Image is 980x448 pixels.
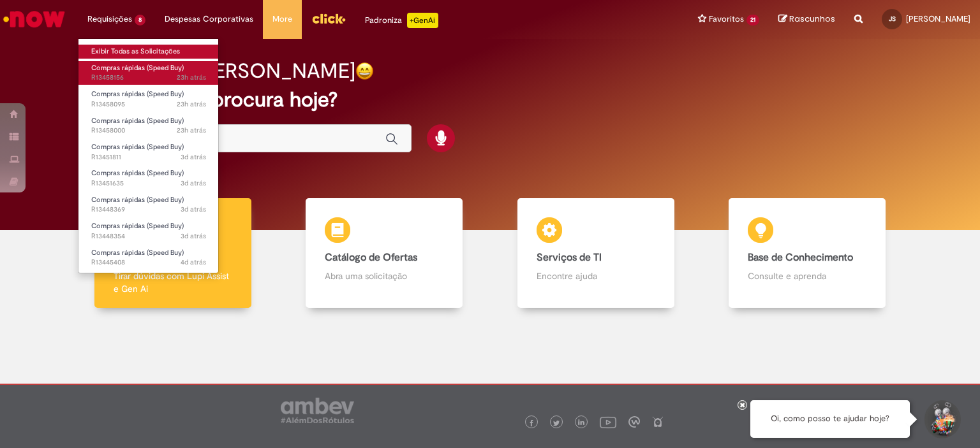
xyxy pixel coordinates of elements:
span: Requisições [87,13,132,25]
a: Catálogo de Ofertas Abra uma solicitação [279,198,491,308]
time: 28/08/2025 14:14:47 [177,73,206,82]
span: 3d atrás [181,231,206,241]
p: Consulte e aprenda [748,270,866,282]
span: 3d atrás [181,152,206,162]
span: 23h atrás [177,73,206,82]
span: R13448354 [91,231,206,242]
a: Aberto R13445408 : Compras rápidas (Speed Buy) [78,246,219,270]
time: 28/08/2025 13:52:16 [177,126,206,135]
time: 26/08/2025 13:37:38 [181,205,206,214]
a: Aberto R13458000 : Compras rápidas (Speed Buy) [78,114,219,138]
span: Compras rápidas (Speed Buy) [91,142,184,152]
h2: O que você procura hoje? [97,89,884,111]
span: Compras rápidas (Speed Buy) [91,116,184,126]
a: Aberto R13448369 : Compras rápidas (Speed Buy) [78,193,219,217]
img: ServiceNow [1,6,67,32]
a: Aberto R13451811 : Compras rápidas (Speed Buy) [78,140,219,164]
button: Iniciar Conversa de Suporte [923,400,961,438]
span: R13451635 [91,178,206,189]
a: Aberto R13458095 : Compras rápidas (Speed Buy) [78,87,219,111]
a: Rascunhos [778,13,835,25]
span: Compras rápidas (Speed Buy) [91,195,184,205]
span: [PERSON_NAME] [906,13,970,24]
span: Compras rápidas (Speed Buy) [91,248,184,257]
time: 25/08/2025 16:23:51 [181,257,206,267]
span: Compras rápidas (Speed Buy) [91,221,184,231]
span: 23h atrás [177,99,206,109]
time: 27/08/2025 10:49:14 [181,178,206,188]
a: Tirar dúvidas Tirar dúvidas com Lupi Assist e Gen Ai [67,198,279,308]
span: Compras rápidas (Speed Buy) [91,89,184,99]
p: +GenAi [407,13,438,28]
a: Aberto R13451635 : Compras rápidas (Speed Buy) [78,166,219,190]
img: logo_footer_youtube.png [600,414,616,430]
span: 21 [746,15,759,25]
div: Padroniza [365,13,438,28]
span: Despesas Corporativas [165,13,253,25]
span: R13448369 [91,205,206,215]
span: Favoritos [709,13,744,25]
h2: Boa tarde, [PERSON_NAME] [97,60,355,82]
span: 3d atrás [181,205,206,214]
img: happy-face.png [355,62,374,80]
span: Compras rápidas (Speed Buy) [91,63,184,73]
a: Aberto R13448354 : Compras rápidas (Speed Buy) [78,219,219,243]
img: logo_footer_naosei.png [652,416,664,428]
a: Serviços de TI Encontre ajuda [490,198,702,308]
b: Catálogo de Ofertas [325,251,417,264]
p: Tirar dúvidas com Lupi Assist e Gen Ai [114,270,232,295]
time: 28/08/2025 14:05:43 [177,99,206,109]
a: Exibir Todas as Solicitações [78,45,219,59]
img: logo_footer_linkedin.png [578,419,584,427]
span: 8 [135,15,145,25]
time: 27/08/2025 11:16:21 [181,152,206,162]
span: More [272,13,292,25]
span: Rascunhos [789,13,835,25]
p: Abra uma solicitação [325,270,443,282]
p: Encontre ajuda [537,270,655,282]
span: 3d atrás [181,178,206,188]
span: R13458156 [91,73,206,83]
img: logo_footer_ambev_rotulo_gray.png [281,398,354,423]
time: 26/08/2025 13:34:19 [181,231,206,241]
a: Aberto R13458156 : Compras rápidas (Speed Buy) [78,61,219,85]
span: JS [889,15,896,23]
span: R13451811 [91,152,206,163]
img: logo_footer_workplace.png [628,416,640,428]
b: Base de Conhecimento [748,251,853,264]
span: R13458000 [91,126,206,136]
ul: Requisições [78,38,219,273]
img: click_logo_yellow_360x200.png [311,9,346,28]
span: 23h atrás [177,126,206,135]
div: Oi, como posso te ajudar hoje? [750,400,910,438]
span: 4d atrás [181,257,206,267]
img: logo_footer_facebook.png [528,420,535,426]
img: logo_footer_twitter.png [553,420,560,426]
b: Serviços de TI [537,251,602,264]
span: R13458095 [91,99,206,110]
a: Base de Conhecimento Consulte e aprenda [702,198,914,308]
span: Compras rápidas (Speed Buy) [91,168,184,178]
span: R13445408 [91,257,206,268]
